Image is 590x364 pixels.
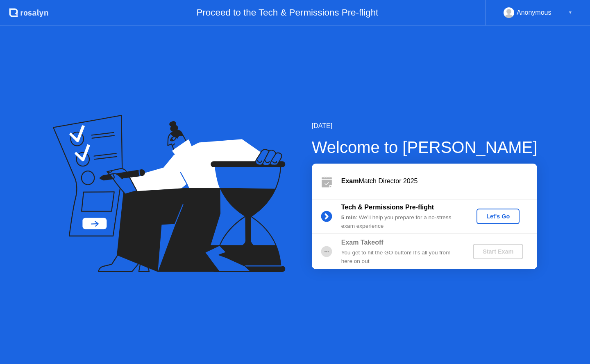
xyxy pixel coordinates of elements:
b: 5 min [341,214,356,220]
button: Start Exam [473,244,523,259]
div: Welcome to [PERSON_NAME] [312,135,538,160]
button: Let's Go [477,209,520,224]
div: Anonymous [517,7,551,18]
b: Tech & Permissions Pre-flight [341,204,434,211]
b: Exam [341,178,359,184]
div: Let's Go [480,213,516,220]
div: Start Exam [476,248,520,255]
div: You get to hit the GO button! It’s all you from here on out [341,249,459,265]
div: ▼ [568,7,572,18]
div: Match Director 2025 [341,176,537,186]
div: [DATE] [312,121,538,131]
div: : We’ll help you prepare for a no-stress exam experience [341,213,459,230]
b: Exam Takeoff [341,239,383,246]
